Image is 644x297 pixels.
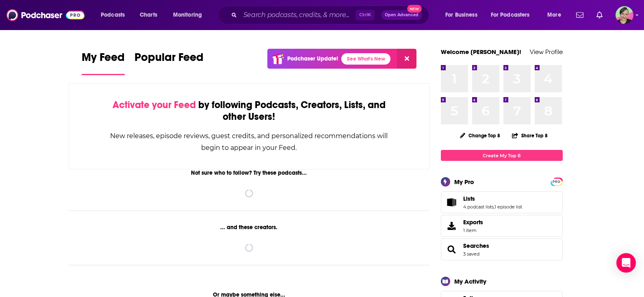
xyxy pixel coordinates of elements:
a: Create My Top 8 [441,150,563,161]
a: Searches [463,242,489,249]
button: open menu [167,9,212,22]
a: Exports [441,215,563,237]
span: Lists [441,191,563,213]
span: Exports [463,219,483,226]
a: Searches [444,244,460,255]
span: Podcasts [101,9,125,21]
span: For Podcasters [491,9,530,21]
a: Show notifications dropdown [593,8,606,22]
button: Change Top 8 [455,130,505,141]
button: open menu [486,9,542,22]
div: New releases, episode reviews, guest credits, and personalized recommendations will begin to appe... [110,130,389,154]
span: Monitoring [173,9,202,21]
span: , [494,204,494,210]
span: Searches [441,238,563,260]
span: Ctrl K [356,10,375,20]
div: Search podcasts, credits, & more... [226,6,437,24]
div: ... and these creators. [69,224,430,231]
span: PRO [552,179,562,185]
span: 1 item [463,228,483,233]
button: Show profile menu [616,6,633,24]
a: 4 podcast lists [463,204,494,210]
a: Lists [463,195,522,202]
a: Popular Feed [134,50,204,75]
div: by following Podcasts, Creators, Lists, and other Users! [110,99,389,123]
img: Podchaser - Follow, Share and Rate Podcasts [7,7,85,23]
a: Show notifications dropdown [573,8,587,22]
button: open menu [95,9,135,22]
div: Open Intercom Messenger [616,253,636,273]
div: Not sure who to follow? Try these podcasts... [69,169,430,176]
div: My Activity [454,277,486,285]
a: 3 saved [463,251,479,257]
a: PRO [552,178,562,184]
div: My Pro [454,178,474,186]
span: Logged in as LizDVictoryBelt [616,6,633,24]
input: Search podcasts, credits, & more... [240,9,356,22]
span: For Business [445,9,477,21]
span: My Feed [82,50,125,69]
span: Exports [444,220,460,232]
button: Open AdvancedNew [381,10,422,20]
span: Open Advanced [385,13,418,17]
button: open menu [542,9,571,22]
a: Lists [444,197,460,208]
button: Share Top 8 [512,128,548,143]
img: User Profile [616,6,633,24]
a: See What's New [341,53,390,65]
a: Welcome [PERSON_NAME]! [441,48,521,56]
span: Popular Feed [134,50,204,69]
a: Charts [134,9,162,22]
span: Charts [140,9,157,21]
p: Podchaser Update! [287,55,338,62]
button: open menu [440,9,488,22]
a: My Feed [82,50,125,75]
span: Activate your Feed [113,99,196,111]
a: 1 episode list [494,204,522,210]
span: More [547,9,561,21]
span: New [407,5,422,13]
a: View Profile [530,48,563,56]
span: Lists [463,195,475,202]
